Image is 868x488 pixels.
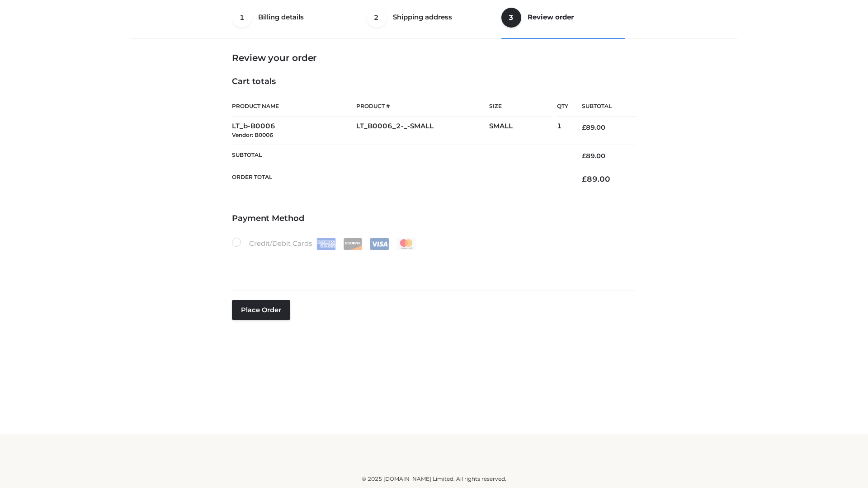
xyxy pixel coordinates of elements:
th: Subtotal [568,96,636,117]
th: Subtotal [232,145,568,167]
div: © 2025 [DOMAIN_NAME] Limited. All rights reserved. [134,474,734,483]
h3: Review your order [232,52,636,63]
td: LT_B0006_2-_-SMALL [356,117,489,145]
th: Qty [557,96,568,117]
img: Discover [343,238,363,250]
span: £ [582,123,586,131]
label: Credit/Debit Cards [232,238,417,250]
button: Place order [232,300,290,320]
th: Order Total [232,167,568,191]
td: 1 [557,117,568,145]
td: SMALL [489,117,557,145]
bdi: 89.00 [582,174,610,183]
span: £ [582,152,586,160]
img: Amex [316,238,336,250]
th: Product Name [232,96,356,117]
bdi: 89.00 [582,152,605,160]
img: Visa [370,238,389,250]
th: Product # [356,96,489,117]
h4: Cart totals [232,77,636,87]
h4: Payment Method [232,214,636,224]
bdi: 89.00 [582,123,605,131]
img: Mastercard [396,238,416,250]
iframe: Secure payment input frame [230,248,634,281]
th: Size [489,96,552,117]
small: Vendor: B0006 [232,131,273,138]
td: LT_b-B0006 [232,117,356,145]
span: £ [582,174,587,183]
